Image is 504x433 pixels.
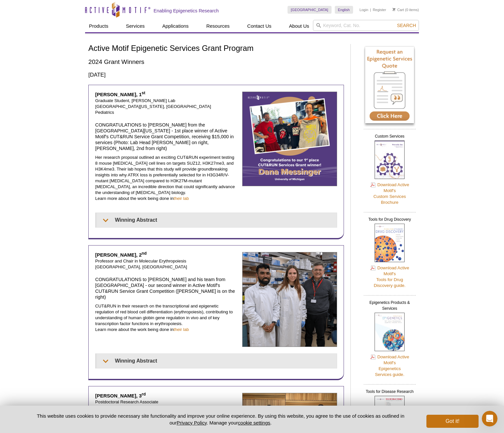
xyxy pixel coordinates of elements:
[364,129,416,141] h2: Custom Services
[95,110,114,115] span: Pediatrics
[95,104,211,109] span: [GEOGRAPHIC_DATA][US_STATE], [GEOGRAPHIC_DATA]
[95,276,237,300] h4: CONGRATULATIONS to [PERSON_NAME] and his team from [GEOGRAPHIC_DATA] - our second winner in Activ...
[238,420,270,426] button: cookie settings
[95,92,145,97] strong: [PERSON_NAME], 1
[173,196,189,201] a: their lab
[360,7,368,12] a: Login
[393,6,419,14] li: (0 items)
[243,20,275,32] a: Contact Us
[202,20,234,32] a: Resources
[375,141,405,179] img: Custom Services
[395,22,418,28] button: Search
[96,354,337,368] summary: Winning Abstract
[95,393,146,398] strong: [PERSON_NAME], 3
[364,384,416,396] h2: Tools for Disease Research
[288,6,332,14] a: [GEOGRAPHIC_DATA]
[370,6,371,14] li: |
[393,8,395,11] img: Your Cart
[88,57,344,66] h2: 2024 Grant Winners
[177,420,207,426] a: Privacy Policy
[142,251,147,256] sup: nd
[25,412,416,426] p: This website uses cookies to provide necessary site functionality and improve your online experie...
[373,7,386,12] a: Register
[370,182,409,205] a: Download Active Motif'sCustom ServicesBrochure
[95,303,237,333] p: CUT&RUN in their research on the transcriptional and epigenetic regulation of red blood cell diff...
[397,23,416,28] span: Search
[370,354,409,378] a: Download Active Motif'sEpigeneticsServices guide.
[173,327,189,332] a: their lab
[142,91,145,95] sup: st
[370,265,409,289] a: Download Active Motif'sTools for DrugDiscovery guide.
[95,98,175,103] span: Graduate Student, [PERSON_NAME] Lab
[142,392,146,396] sup: rd
[426,415,479,428] button: Got it!
[285,20,313,32] a: About Us
[95,405,157,410] span: Princeton Neuroscience Institute
[375,313,405,351] img: Epigenetics Products & Services
[95,259,186,263] span: Professor and Chair in Molecular Erythropoiesis
[122,20,149,32] a: Services
[88,71,344,79] h3: [DATE]
[95,399,158,404] span: Postdoctoral Research Associate
[482,411,497,426] iframe: Intercom live chat
[95,264,187,269] span: [GEOGRAPHIC_DATA], [GEOGRAPHIC_DATA]
[313,20,419,31] input: Keyword, Cat. No.
[365,47,414,123] img: Request an Epigenetic Services Quote
[154,8,219,14] h2: Enabling Epigenetics Research
[96,213,337,227] summary: Winning Abstract
[393,7,404,12] a: Cart
[375,224,405,262] img: Tools for Drug Discovery
[335,6,353,14] a: English
[88,44,344,53] h1: Active Motif Epigenetic Services Grant Program
[95,155,237,202] p: Her research proposal outlined an exciting CUT&RUN experiment testing 8 mouse [MEDICAL_DATA] cell...
[364,295,416,313] h2: Epigenetics Products & Services
[242,92,337,187] img: Dana Messinger
[95,122,237,151] h4: CONGRATULATIONS to [PERSON_NAME] from the [GEOGRAPHIC_DATA][US_STATE] - 1st place winner of Activ...
[364,212,416,224] h2: Tools for Drug Discovery
[85,20,112,32] a: Products
[95,252,147,258] strong: [PERSON_NAME], 2
[242,252,337,347] img: John Strouboulis
[158,20,193,32] a: Applications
